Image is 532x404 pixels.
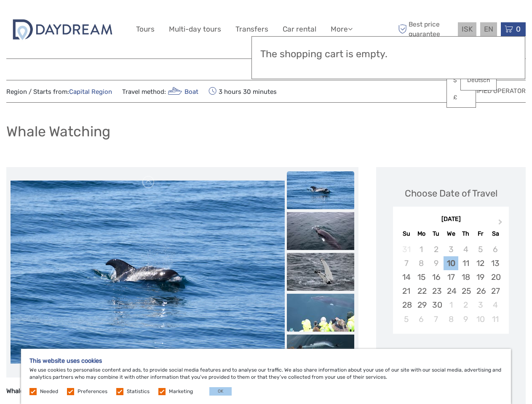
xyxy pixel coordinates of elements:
[6,88,112,96] span: Region / Starts from:
[429,242,444,256] div: Not available Tuesday, September 2nd, 2025
[444,298,458,312] div: Choose Wednesday, October 1st, 2025
[405,187,497,200] div: Choose Date of Travel
[461,73,496,88] a: Deutsch
[458,256,473,270] div: Choose Thursday, September 11th, 2025
[235,23,268,35] a: Transfers
[414,284,429,298] div: Choose Monday, September 22nd, 2025
[429,298,444,312] div: Choose Tuesday, September 30th, 2025
[444,284,458,298] div: Choose Wednesday, September 24th, 2025
[414,298,429,312] div: Choose Monday, September 29th, 2025
[166,88,198,96] a: Boat
[495,217,508,231] button: Next Month
[488,298,503,312] div: Choose Saturday, October 4th, 2025
[473,228,488,239] div: Fr
[488,242,503,256] div: Not available Saturday, September 6th, 2025
[488,228,503,239] div: Sa
[488,270,503,284] div: Choose Saturday, September 20th, 2025
[444,256,458,270] div: Choose Wednesday, September 10th, 2025
[429,270,444,284] div: Choose Tuesday, September 16th, 2025
[283,23,316,35] a: Car rental
[488,312,503,326] div: Choose Saturday, October 11th, 2025
[429,312,444,326] div: Choose Tuesday, October 7th, 2025
[473,312,488,326] div: Choose Friday, October 10th, 2025
[414,270,429,284] div: Choose Monday, September 15th, 2025
[458,228,473,239] div: Th
[209,85,277,97] span: 3 hours 30 minutes
[473,256,488,270] div: Choose Friday, September 12th, 2025
[287,294,354,332] img: 92049519f5d04c2a9d5a5c65cf9d1bd5_slider_thumbnail.jpeg
[458,298,473,312] div: Choose Thursday, October 2nd, 2025
[462,25,473,33] span: ISK
[396,242,506,326] div: month 2025-09
[11,181,285,363] img: 82281b81652e414592d277d9b75227da_main_slider.jpg
[414,242,429,256] div: Not available Monday, September 1st, 2025
[136,23,155,35] a: Tours
[69,88,112,96] a: Capital Region
[444,270,458,284] div: Choose Wednesday, September 17th, 2025
[473,298,488,312] div: Choose Friday, October 3rd, 2025
[6,15,118,43] img: 2722-c67f3ee1-da3f-448a-ae30-a82a1b1ec634_logo_big.jpg
[464,87,526,96] span: Verified Operator
[429,228,444,239] div: Tu
[447,90,476,105] a: £
[458,242,473,256] div: Not available Thursday, September 4th, 2025
[287,335,354,372] img: e11bfb244c4d4c99a4b7c4170cfb7933_slider_thumbnail.jpeg
[458,312,473,326] div: Choose Thursday, October 9th, 2025
[515,25,522,33] span: 0
[21,349,511,404] div: We use cookies to personalise content and ads, to provide social media features and to analyse ou...
[399,312,414,326] div: Choose Sunday, October 5th, 2025
[399,228,414,239] div: Su
[444,228,458,239] div: We
[287,171,354,209] img: 82281b81652e414592d277d9b75227da_slider_thumbnail.jpg
[473,270,488,284] div: Choose Friday, September 19th, 2025
[399,298,414,312] div: Choose Sunday, September 28th, 2025
[287,253,354,291] img: 3904908a7ffc4db9a47a7a83c76b14dd_slider_thumbnail.jpg
[40,388,58,395] label: Needed
[488,256,503,270] div: Choose Saturday, September 13th, 2025
[473,242,488,256] div: Not available Friday, September 5th, 2025
[473,284,488,298] div: Choose Friday, September 26th, 2025
[414,256,429,270] div: Not available Monday, September 8th, 2025
[122,85,198,97] span: Travel method:
[444,312,458,326] div: Choose Wednesday, October 8th, 2025
[393,215,509,224] div: [DATE]
[6,387,186,395] strong: Whale Watching Classic (3-3.5 hours) – Operates Year-Round
[414,228,429,239] div: Mo
[331,23,353,35] a: More
[399,256,414,270] div: Not available Sunday, September 7th, 2025
[458,270,473,284] div: Choose Thursday, September 18th, 2025
[458,284,473,298] div: Choose Thursday, September 25th, 2025
[429,256,444,270] div: Not available Tuesday, September 9th, 2025
[6,123,110,140] h1: Whale Watching
[29,357,503,364] h5: This website uses cookies
[209,387,232,396] button: OK
[447,73,476,88] a: $
[480,22,497,36] div: EN
[414,312,429,326] div: Choose Monday, October 6th, 2025
[396,20,456,38] span: Best price guarantee
[260,48,516,60] h3: The shopping cart is empty.
[127,388,150,395] label: Statistics
[78,388,107,395] label: Preferences
[287,212,354,250] img: 24eec741537d4ed48c68dc1405d2221a_slider_thumbnail.jpg
[399,270,414,284] div: Choose Sunday, September 14th, 2025
[488,284,503,298] div: Choose Saturday, September 27th, 2025
[399,284,414,298] div: Choose Sunday, September 21st, 2025
[97,13,107,23] button: Open LiveChat chat widget
[444,242,458,256] div: Not available Wednesday, September 3rd, 2025
[169,388,193,395] label: Marketing
[429,284,444,298] div: Choose Tuesday, September 23rd, 2025
[12,15,95,21] p: We're away right now. Please check back later!
[169,23,221,35] a: Multi-day tours
[399,242,414,256] div: Not available Sunday, August 31st, 2025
